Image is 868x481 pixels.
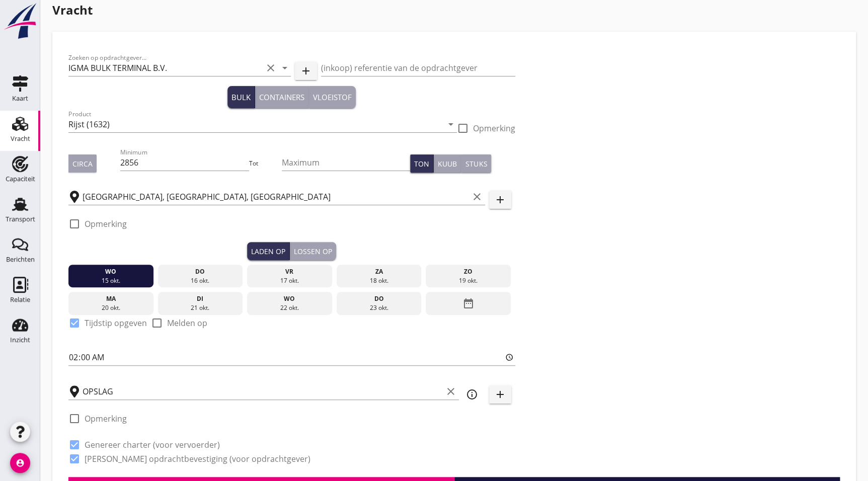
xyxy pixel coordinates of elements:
i: arrow_drop_down [279,62,291,74]
i: info_outline [466,388,478,400]
i: date_range [462,294,474,312]
img: logo-small.a267ee39.svg [2,3,38,40]
button: Circa [68,154,97,173]
div: di [160,294,240,303]
input: Minimum [120,154,249,171]
div: 20 okt. [71,303,151,312]
div: zo [428,267,508,276]
i: clear [265,62,277,74]
div: Berichten [6,256,35,263]
div: 22 okt. [250,303,330,312]
div: Ton [414,158,429,169]
button: Ton [410,154,434,173]
div: ma [71,294,151,303]
div: Tot [249,159,282,168]
div: Vracht [11,135,30,142]
label: Opmerking [85,414,127,424]
button: Stuks [461,154,491,173]
div: Transport [6,216,35,222]
div: Circa [72,158,93,169]
div: 15 okt. [71,276,151,285]
input: Product [68,116,443,132]
div: wo [250,294,330,303]
div: Laden op [251,246,285,257]
label: Melden op [167,318,207,328]
input: Zoeken op opdrachtgever... [68,60,263,76]
button: Laden op [247,242,290,260]
i: add [494,194,506,206]
div: Inzicht [10,337,30,343]
i: clear [445,385,457,397]
div: 17 okt. [250,276,330,285]
div: vr [250,267,330,276]
label: Opmerking [85,219,127,229]
i: add [494,388,506,400]
div: 19 okt. [428,276,508,285]
div: Relatie [10,296,30,303]
button: Bulk [227,86,255,108]
div: 16 okt. [160,276,240,285]
input: Laadplaats [83,189,469,205]
i: arrow_drop_down [445,118,457,130]
div: Lossen op [294,246,332,257]
div: do [160,267,240,276]
div: Stuks [465,158,487,169]
div: Capaciteit [6,176,35,182]
button: Vloeistof [309,86,356,108]
div: Containers [259,92,304,103]
input: Maximum [282,154,410,171]
label: Tijdstip opgeven [85,318,147,328]
i: clear [471,191,483,203]
div: Bulk [231,92,251,103]
div: 23 okt. [339,303,419,312]
label: Opmerking [473,123,515,133]
input: Losplaats [83,383,443,399]
label: Genereer charter (voor vervoerder) [85,440,220,450]
div: do [339,294,419,303]
div: wo [71,267,151,276]
h1: Vracht [52,1,856,19]
label: [PERSON_NAME] opdrachtbevestiging (voor opdrachtgever) [85,454,310,464]
div: za [339,267,419,276]
div: 21 okt. [160,303,240,312]
div: Vloeistof [313,92,352,103]
input: (inkoop) referentie van de opdrachtgever [321,60,515,76]
i: add [300,65,312,77]
div: 18 okt. [339,276,419,285]
button: Kuub [434,154,461,173]
div: Kuub [438,158,457,169]
button: Lossen op [290,242,336,260]
i: account_circle [10,453,30,473]
button: Containers [255,86,309,108]
div: Kaart [12,95,28,102]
